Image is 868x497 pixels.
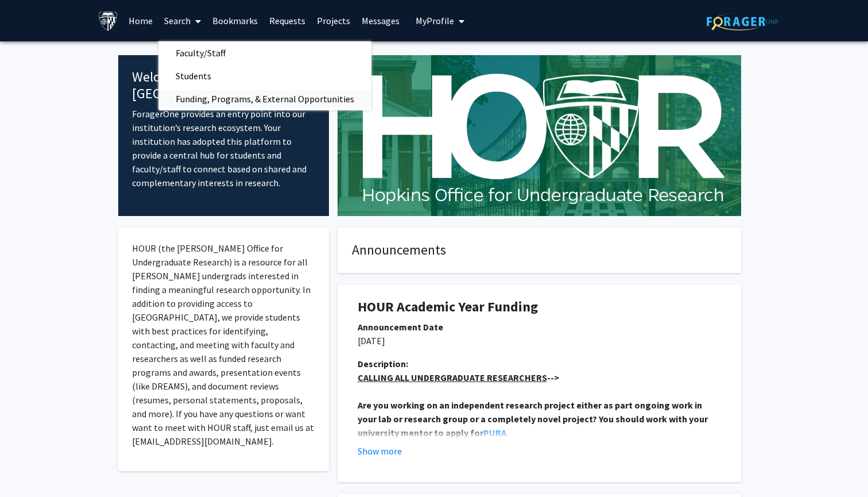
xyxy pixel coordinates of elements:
p: [DATE] [358,334,721,348]
p: HOUR (the [PERSON_NAME] Office for Undergraduate Research) is a resource for all [PERSON_NAME] un... [132,241,315,448]
div: Announcement Date [358,320,721,334]
span: Funding, Programs, & External Opportunities [158,87,371,110]
div: Description: [358,357,721,371]
u: CALLING ALL UNDERGRADUATE RESEARCHERS [358,372,547,383]
a: Bookmarks [207,1,263,41]
a: Search [158,1,207,41]
p: ForagerOne provides an entry point into our institution’s research ecosystem. Your institution ha... [132,107,315,190]
span: Faculty/Staff [158,41,243,64]
strong: --> [358,372,559,383]
span: Students [158,64,228,87]
strong: Are you working on an independent research project either as part ongoing work in your lab or res... [358,399,710,438]
a: Home [123,1,158,41]
a: Students [158,67,371,84]
button: Show more [358,444,402,458]
a: Requests [263,1,311,41]
iframe: Chat [9,445,49,488]
a: Projects [311,1,356,41]
a: Messages [356,1,405,41]
img: Cover Image [338,55,741,216]
img: ForagerOne Logo [707,13,778,30]
a: Funding, Programs, & External Opportunities [158,90,371,107]
a: Faculty/Staff [158,44,371,61]
h4: Welcome to [GEOGRAPHIC_DATA] [132,69,315,102]
span: My Profile [416,15,454,26]
p: . [358,398,721,440]
h4: Announcements [352,242,727,259]
img: Johns Hopkins University Logo [98,11,118,31]
h1: HOUR Academic Year Funding [358,299,721,315]
a: PURA [483,427,506,438]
